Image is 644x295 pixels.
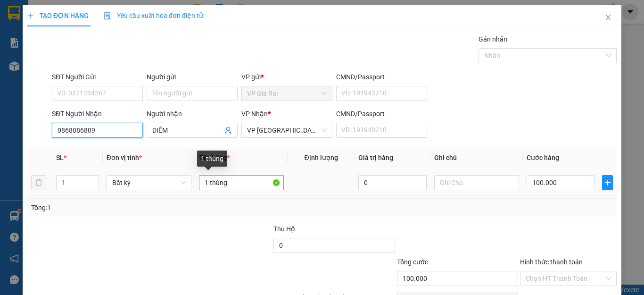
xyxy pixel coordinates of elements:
[224,126,232,134] span: user-add
[27,12,89,19] span: TẠO ĐƠN HÀNG
[358,154,393,161] span: Giá trị hàng
[27,12,34,19] span: plus
[104,12,203,19] span: Yêu cầu xuất hóa đơn điện tử
[112,176,186,190] span: Bất kỳ
[4,70,97,86] b: GỬI : VP Giá Rai
[4,44,180,56] li: 0983 44 7777
[247,123,327,137] span: VP Sài Gòn
[595,5,621,31] button: Close
[336,72,427,82] div: CMND/Passport
[336,109,427,119] div: CMND/Passport
[304,154,338,161] span: Định lượng
[247,86,327,101] span: VP Giá Rai
[4,21,180,44] li: [STREET_ADDRESS][PERSON_NAME]
[54,46,62,54] span: phone
[52,109,143,119] div: SĐT Người Nhận
[147,72,238,82] div: Người gửi
[241,72,332,82] div: VP gửi
[199,154,230,161] span: Tên hàng
[358,175,426,190] input: 0
[241,110,268,118] span: VP Nhận
[56,154,64,161] span: SL
[527,154,559,161] span: Cước hàng
[31,175,46,190] button: delete
[602,175,613,190] button: plus
[54,23,62,30] span: environment
[147,109,238,119] div: Người nhận
[397,258,428,266] span: Tổng cước
[604,14,612,21] span: close
[52,72,143,82] div: SĐT Người Gửi
[31,202,249,213] div: Tổng: 1
[430,149,523,167] th: Ghi chú
[520,258,583,266] label: Hình thức thanh toán
[197,151,227,167] div: 1 thùng
[434,175,519,190] input: Ghi Chú
[107,154,142,161] span: Đơn vị tính
[199,175,284,190] input: VD: Bàn, Ghế
[479,35,507,43] label: Gán nhãn
[54,6,102,18] b: TRÍ NHÂN
[603,179,612,186] span: plus
[104,12,111,20] img: icon
[273,225,295,233] span: Thu Hộ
